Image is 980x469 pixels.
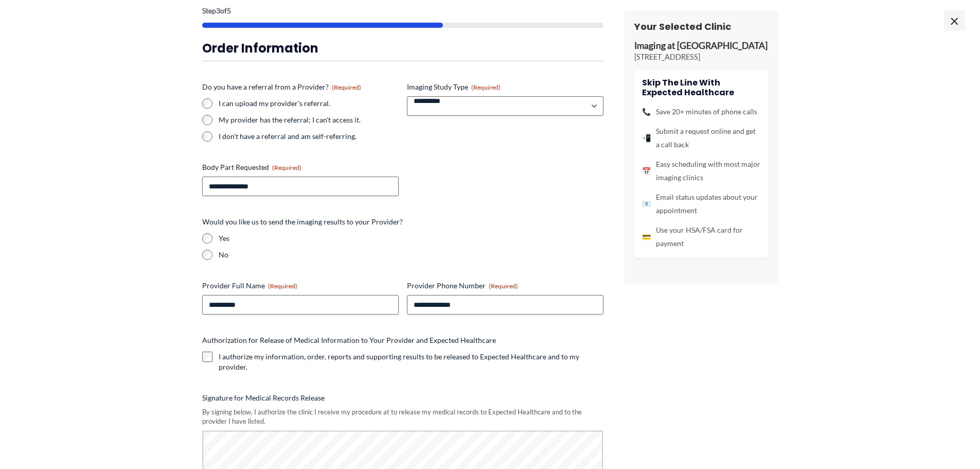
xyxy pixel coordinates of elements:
p: Imaging at [GEOGRAPHIC_DATA] [634,40,768,52]
label: Yes [219,233,603,244]
span: 📅 [642,164,651,178]
label: Provider Phone Number [407,281,603,291]
span: (Required) [489,282,518,290]
label: Body Part Requested [202,162,399,172]
h4: Skip the line with Expected Healthcare [642,78,760,97]
legend: Do you have a referral from a Provider? [202,82,361,92]
div: By signing below, I authorize the clinic I receive my procedure at to release my medical records ... [202,407,603,426]
label: My provider has the referral; I can't access it. [219,115,399,125]
li: Easy scheduling with most major imaging clinics [642,158,760,184]
p: [STREET_ADDRESS] [634,52,768,62]
li: Save 20+ minutes of phone calls [642,105,760,118]
label: I can upload my provider's referral. [219,98,399,109]
p: Step of [202,7,603,14]
legend: Authorization for Release of Medical Information to Your Provider and Expected Healthcare [202,335,496,345]
span: 📲 [642,131,651,145]
span: 💳 [642,230,651,244]
li: Submit a request online and get a call back [642,125,760,151]
span: 📧 [642,197,651,211]
span: (Required) [272,164,301,171]
label: I authorize my information, order, reports and supporting results to be released to Expected Heal... [219,352,603,372]
h3: Order Information [202,40,603,56]
span: 3 [216,6,220,15]
legend: Would you like us to send the imaging results to your Provider? [202,217,403,227]
label: Imaging Study Type [407,82,603,92]
li: Use your HSA/FSA card for payment [642,223,760,250]
label: I don't have a referral and am self-referring. [219,131,399,142]
span: × [944,10,965,31]
label: Signature for Medical Records Release [202,393,603,403]
label: Provider Full Name [202,281,399,291]
span: (Required) [471,83,501,91]
span: 5 [227,6,231,15]
span: 📞 [642,105,651,118]
span: (Required) [268,282,297,290]
span: (Required) [332,83,361,91]
h3: Your Selected Clinic [634,21,768,32]
li: Email status updates about your appointment [642,190,760,217]
label: No [219,250,603,260]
